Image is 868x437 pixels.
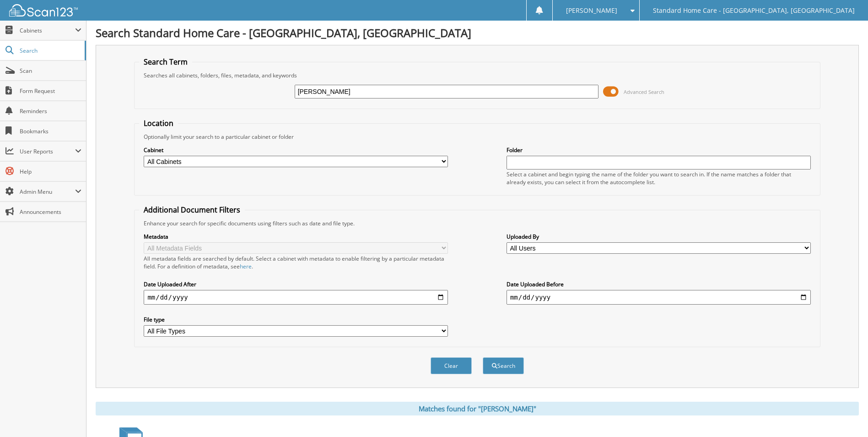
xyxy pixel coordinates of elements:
[20,147,75,155] span: User Reports
[144,316,448,323] label: File type
[144,290,448,305] input: start
[139,71,815,79] div: Searches all cabinets, folders, files, metadata, and keywords
[240,262,252,270] a: here
[507,290,811,305] input: end
[20,47,80,55] span: Search
[566,8,617,13] span: [PERSON_NAME]
[20,208,81,216] span: Announcements
[483,357,524,374] button: Search
[431,357,472,374] button: Clear
[96,402,859,415] div: Matches found for "[PERSON_NAME]"
[653,8,855,13] span: Standard Home Care - [GEOGRAPHIC_DATA], [GEOGRAPHIC_DATA]
[139,133,815,141] div: Optionally limit your search to a particular cabinet or folder
[507,146,811,154] label: Folder
[507,280,811,288] label: Date Uploaded Before
[20,107,81,115] span: Reminders
[144,146,448,154] label: Cabinet
[20,127,81,135] span: Bookmarks
[139,57,192,67] legend: Search Term
[624,88,664,95] span: Advanced Search
[20,87,81,95] span: Form Request
[96,25,859,40] h1: Search Standard Home Care - [GEOGRAPHIC_DATA], [GEOGRAPHIC_DATA]
[139,118,178,128] legend: Location
[9,4,78,16] img: scan123-logo-white.svg
[144,280,448,288] label: Date Uploaded After
[20,168,81,175] span: Help
[144,233,448,240] label: Metadata
[20,27,75,34] span: Cabinets
[20,188,75,196] span: Admin Menu
[139,219,815,227] div: Enhance your search for specific documents using filters such as date and file type.
[144,255,448,270] div: All metadata fields are searched by default. Select a cabinet with metadata to enable filtering b...
[20,67,81,75] span: Scan
[507,233,811,240] label: Uploaded By
[139,205,245,215] legend: Additional Document Filters
[507,170,811,186] div: Select a cabinet and begin typing the name of the folder you want to search in. If the name match...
